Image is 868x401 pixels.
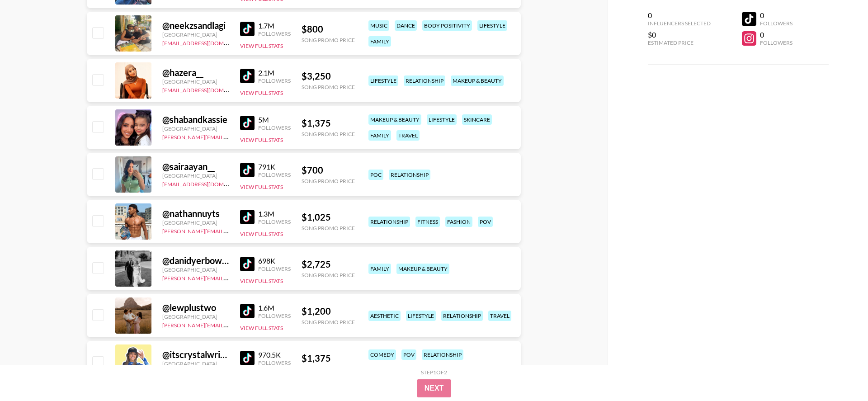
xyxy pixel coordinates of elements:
[421,369,447,376] div: Step 1 of 2
[162,85,253,94] a: [EMAIL_ADDRESS][DOMAIN_NAME]
[395,20,417,31] div: dance
[162,219,229,226] div: [GEOGRAPHIC_DATA]
[302,24,355,35] div: $ 800
[162,172,229,179] div: [GEOGRAPHIC_DATA]
[368,217,410,227] div: relationship
[240,304,255,318] img: TikTok
[240,184,283,190] button: View Full Stats
[451,75,504,86] div: makeup & beauty
[258,265,291,272] div: Followers
[162,320,296,329] a: [PERSON_NAME][EMAIL_ADDRESS][DOMAIN_NAME]
[462,114,492,125] div: skincare
[648,39,711,46] div: Estimated Price
[302,306,355,317] div: $ 1,200
[368,349,396,360] div: comedy
[823,356,857,390] iframe: Drift Widget Chat Controller
[422,20,472,31] div: body positivity
[760,39,793,46] div: Followers
[477,20,507,31] div: lifestyle
[368,311,401,321] div: aesthetic
[162,38,253,47] a: [EMAIL_ADDRESS][DOMAIN_NAME]
[760,11,793,20] div: 0
[396,130,420,141] div: travel
[240,90,283,96] button: View Full Stats
[162,78,229,85] div: [GEOGRAPHIC_DATA]
[302,212,355,223] div: $ 1,025
[302,131,355,137] div: Song Promo Price
[162,273,296,282] a: [PERSON_NAME][EMAIL_ADDRESS][DOMAIN_NAME]
[302,319,355,326] div: Song Promo Price
[368,114,421,125] div: makeup & beauty
[760,20,793,27] div: Followers
[162,179,253,188] a: [EMAIL_ADDRESS][DOMAIN_NAME]
[162,132,296,141] a: [PERSON_NAME][EMAIL_ADDRESS][DOMAIN_NAME]
[240,351,255,365] img: TikTok
[368,75,398,86] div: lifestyle
[162,114,229,125] div: @ shabandkassie
[302,259,355,270] div: $ 2,725
[240,163,255,177] img: TikTok
[478,217,493,227] div: pov
[396,264,449,274] div: makeup & beauty
[258,30,291,37] div: Followers
[258,359,291,366] div: Followers
[368,130,391,141] div: family
[258,171,291,178] div: Followers
[162,20,229,31] div: @ neekzsandlagi
[258,303,291,312] div: 1.6M
[240,69,255,83] img: TikTok
[240,116,255,130] img: TikTok
[441,311,483,321] div: relationship
[389,170,430,180] div: relationship
[258,256,291,265] div: 698K
[415,217,440,227] div: fitness
[422,349,463,360] div: relationship
[240,42,283,49] button: View Full Stats
[302,37,355,43] div: Song Promo Price
[258,209,291,218] div: 1.3M
[302,165,355,176] div: $ 700
[162,125,229,132] div: [GEOGRAPHIC_DATA]
[240,22,255,36] img: TikTok
[302,118,355,129] div: $ 1,375
[258,350,291,359] div: 970.5K
[648,20,711,27] div: Influencers Selected
[258,77,291,84] div: Followers
[240,210,255,224] img: TikTok
[648,11,711,20] div: 0
[406,311,436,321] div: lifestyle
[258,21,291,30] div: 1.7M
[258,162,291,171] div: 791K
[648,30,711,39] div: $0
[162,302,229,313] div: @ lewplustwo
[240,231,283,237] button: View Full Stats
[368,20,389,31] div: music
[404,75,445,86] div: relationship
[162,255,229,266] div: @ danidyerbowenx
[488,311,511,321] div: travel
[258,124,291,131] div: Followers
[368,36,391,47] div: family
[445,217,472,227] div: fashion
[162,226,296,235] a: [PERSON_NAME][EMAIL_ADDRESS][DOMAIN_NAME]
[162,67,229,78] div: @ hazera__
[162,208,229,219] div: @ nathannuyts
[368,264,391,274] div: family
[162,349,229,360] div: @ itscrystalwright
[162,360,229,367] div: [GEOGRAPHIC_DATA]
[258,115,291,124] div: 5M
[162,161,229,172] div: @ sairaayan__
[302,225,355,231] div: Song Promo Price
[162,266,229,273] div: [GEOGRAPHIC_DATA]
[240,278,283,284] button: View Full Stats
[240,137,283,143] button: View Full Stats
[162,31,229,38] div: [GEOGRAPHIC_DATA]
[240,325,283,331] button: View Full Stats
[401,349,416,360] div: pov
[368,170,383,180] div: poc
[258,218,291,225] div: Followers
[302,84,355,90] div: Song Promo Price
[162,313,229,320] div: [GEOGRAPHIC_DATA]
[302,353,355,364] div: $ 1,375
[240,257,255,271] img: TikTok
